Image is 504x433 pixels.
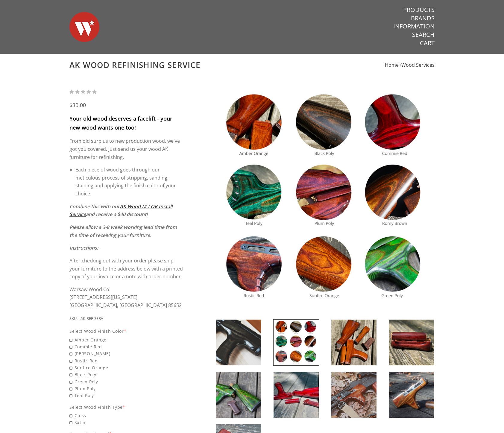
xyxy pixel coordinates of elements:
[69,257,184,281] p: After checking out with your order please ship your furniture to the address below with a printed...
[69,343,184,350] span: Commie Red
[69,357,184,364] span: Rustic Red
[216,320,261,365] img: AK Wood Refinishing Service
[69,203,172,218] em: Combine this with our and receive a $40 discount!
[389,372,434,418] img: AK Wood Refinishing Service
[69,336,184,343] span: Amber Orange
[69,60,435,70] h1: AK Wood Refinishing Service
[69,286,110,293] span: Warsaw Wood Co.
[274,320,319,365] img: AK Wood Refinishing Service
[385,62,399,68] a: Home
[81,315,103,322] div: AK-REF-SERV
[69,302,182,309] span: [GEOGRAPHIC_DATA], [GEOGRAPHIC_DATA] 85652
[69,371,184,378] span: Black Poly
[69,364,184,371] span: Sunfire Orange
[69,101,86,109] span: $30.00
[69,412,184,419] span: Gloss
[393,22,435,30] a: Information
[412,31,435,39] a: Search
[69,404,184,411] div: Select Wood Finish Type
[75,166,184,198] li: Each piece of wood goes through our meticulous process of stripping, sanding, staining and applyi...
[69,294,137,300] span: [STREET_ADDRESS][US_STATE]
[69,385,184,392] span: Plum Poly
[389,320,434,365] img: AK Wood Refinishing Service
[216,372,261,418] img: AK Wood Refinishing Service
[69,350,184,357] span: [PERSON_NAME]
[274,372,319,418] img: AK Wood Refinishing Service
[420,39,435,47] a: Cart
[215,88,435,307] img: AK Wood Refinishing Service
[331,320,377,365] img: AK Wood Refinishing Service
[69,115,172,131] span: Your old wood deserves a facelift - your new wood wants one too!
[69,328,184,335] div: Select Wood Finish Color
[69,244,98,251] em: Instructions:
[403,6,435,14] a: Products
[69,392,184,399] span: Teal Poly
[400,61,435,69] li: ›
[69,315,78,322] div: SKU:
[69,378,184,385] span: Green Poly
[69,224,177,238] em: Please allow a 3-8 week working lead time from the time of receiving your furniture.
[411,14,435,22] a: Brands
[69,6,99,48] img: Warsaw Wood Co.
[331,372,377,418] img: AK Wood Refinishing Service
[69,203,172,218] a: AK Wood M-LOK Install Service
[401,62,435,68] a: Wood Services
[69,419,184,426] span: Satin
[69,137,184,161] p: From old surplus to new production wood, we've got you covered. Just send us your wood AK furnitu...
